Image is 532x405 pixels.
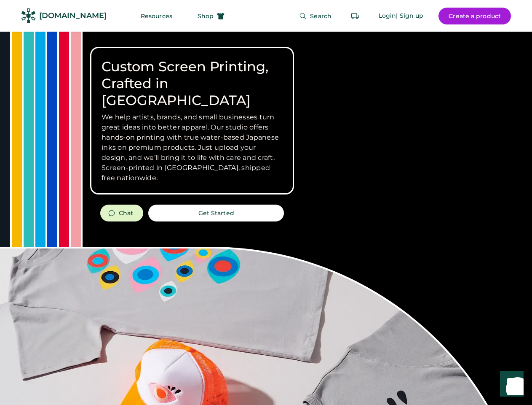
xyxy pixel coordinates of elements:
div: Login [379,12,396,20]
button: Search [289,8,342,24]
div: | Sign up [396,12,423,20]
span: Search [310,13,331,19]
button: Retrieve an order [347,8,364,24]
button: Resources [131,8,182,24]
div: [DOMAIN_NAME] [39,11,107,21]
img: Rendered Logo - Screens [21,8,36,23]
span: Shop [198,13,214,19]
iframe: Front Chat [492,367,528,403]
button: Get Started [148,205,284,221]
h3: We help artists, brands, and small businesses turn great ideas into better apparel. Our studio of... [102,112,283,183]
button: Chat [100,205,143,221]
button: Shop [187,8,235,24]
button: Create a product [438,8,511,24]
h1: Custom Screen Printing, Crafted in [GEOGRAPHIC_DATA] [102,58,283,109]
